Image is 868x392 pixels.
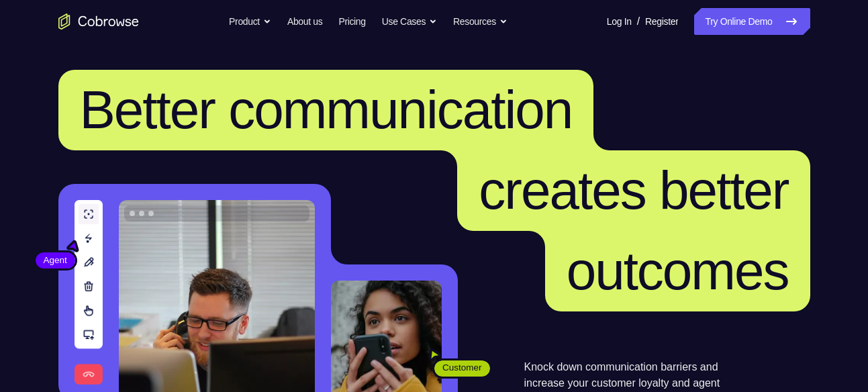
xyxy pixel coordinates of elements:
[229,8,271,35] button: Product
[645,8,678,35] a: Register
[567,241,789,301] span: outcomes
[80,80,573,140] span: Better communication
[287,8,322,35] a: About us
[479,160,788,220] span: creates better
[58,13,139,30] a: Go to the home page
[338,8,365,35] a: Pricing
[694,8,810,35] a: Try Online Demo
[607,8,632,35] a: Log In
[382,8,437,35] button: Use Cases
[637,13,640,30] span: /
[453,8,508,35] button: Resources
